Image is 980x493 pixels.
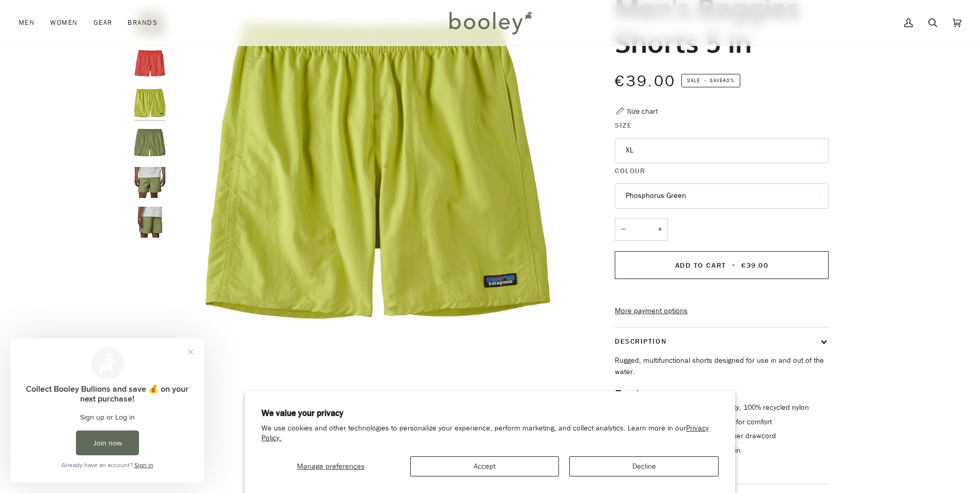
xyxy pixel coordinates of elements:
img: Patagonia Men's Baggies Shorts Coral - Booley Galway [134,48,165,79]
span: Add to Cart [675,260,726,270]
span: €39.00 [741,260,768,270]
img: Patagonia Men's Baggies Shorts 5 in Phosphorus Green - Booley Galway [134,88,165,119]
img: Patagonia Men's Baggies Shorts 5 in Buckhorn Green - Booley Galway [134,128,165,159]
p: Rugged, multifunctional shorts designed for use in and out of the water. [615,355,829,377]
button: Description [615,328,829,355]
img: Patagonia Men's Baggies Shorts 5 in Buckhorn Green - Booley Galway [134,167,165,198]
button: − [615,218,631,241]
span: Gear [94,18,113,28]
div: Size chart [627,106,658,117]
input: Quantity [615,218,668,241]
span: €39.00 [615,71,676,92]
button: Decline [569,456,718,476]
span: • [729,260,739,270]
img: Patagonia Men's Baggies Shorts 5 in Buckhorn Green - Booley Galway [134,207,165,238]
h2: We value your privacy [261,408,719,419]
button: Add to Cart • €39.00 [615,251,829,279]
button: Accept [410,456,559,476]
span: 40% [723,76,734,84]
em: • [702,76,710,84]
span: Colour [615,165,645,176]
span: Brands [128,18,158,28]
img: Booley [445,8,535,38]
span: Men [19,18,35,28]
span: Sale [687,76,700,84]
span: Women [50,18,77,28]
span: Manage preferences [297,461,365,471]
button: + [651,218,668,241]
a: Privacy Policy. [261,423,709,443]
span: Save [681,74,740,87]
button: Phosphorus Green [615,183,829,209]
a: More payment options [615,305,829,317]
h2: Features: [615,387,829,402]
p: We use cookies and other technologies to personalize your experience, perform marketing, and coll... [261,424,719,443]
button: Manage preferences [261,456,400,476]
iframe: Loyalty program pop-up with offers and actions [10,338,204,483]
span: Size [615,120,632,131]
button: XL [615,138,829,163]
